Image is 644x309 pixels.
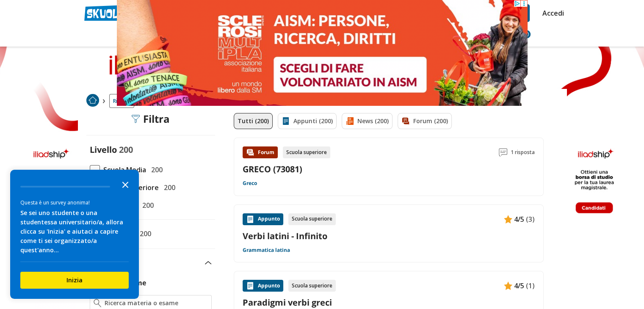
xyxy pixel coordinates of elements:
button: Close the survey [117,176,134,193]
a: Greco [243,180,257,187]
span: 4/5 [514,214,524,225]
img: Forum filtro contenuto [401,117,410,125]
a: News (200) [342,113,392,129]
div: Scuola superiore [283,146,330,158]
span: 1 risposta [511,146,535,158]
div: Filtra [131,113,170,125]
img: Appunti contenuto [246,281,254,290]
img: Apri e chiudi sezione [205,261,212,265]
a: Forum (200) [398,113,452,129]
span: 200 [119,144,133,155]
a: Verbi latini - Infinito [243,230,535,242]
img: Ricerca materia o esame [94,299,102,307]
span: 200 [160,182,175,193]
img: Filtra filtri mobile [131,115,140,123]
img: Appunti contenuto [504,281,512,290]
a: Grammatica latina [243,247,290,254]
span: 4/5 [514,280,524,291]
span: 200 [136,228,151,239]
label: Livello [90,144,117,155]
img: Appunti contenuto [504,215,512,223]
span: (3) [526,214,535,225]
div: Survey [10,170,139,299]
a: Appunti (200) [278,113,337,129]
div: Forum [243,146,278,158]
img: Home [86,94,99,107]
div: Questa è un survey anonima! [20,199,129,207]
button: Inizia [20,272,129,289]
img: Appunti contenuto [246,215,254,223]
input: Ricerca materia o esame [105,299,207,307]
a: Accedi [542,4,560,22]
span: 200 [139,200,154,211]
div: Appunto [243,213,283,225]
div: Scuola superiore [288,213,336,225]
div: Scuola superiore [288,280,336,292]
span: Scuola Media [100,164,146,175]
a: Ricerca [109,94,134,108]
img: Appunti filtro contenuto [282,117,290,125]
a: Paradigmi verbi greci [243,297,535,308]
img: Commenti lettura [499,148,507,157]
a: Tutti (200) [234,113,273,129]
img: Forum contenuto [246,148,254,157]
span: (1) [526,280,535,291]
div: Se sei uno studente o una studentessa universitario/a, allora clicca su 'Inizia' e aiutaci a capi... [20,208,129,255]
img: News filtro contenuto [345,117,354,125]
a: Home [86,94,99,108]
a: GRECO (73081) [243,163,302,175]
span: 200 [148,164,163,175]
div: Appunto [243,280,283,292]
